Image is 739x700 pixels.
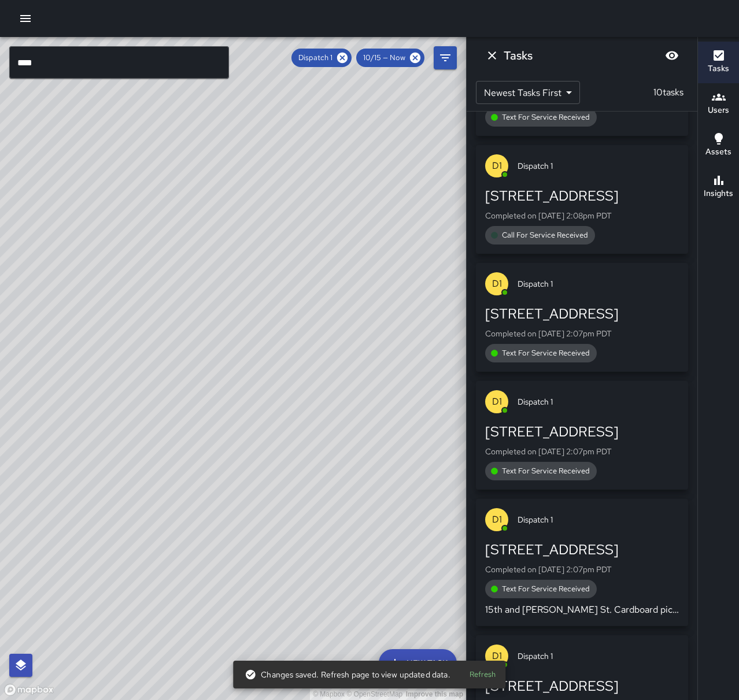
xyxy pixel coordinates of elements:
[698,83,739,125] button: Users
[495,229,595,241] span: Call For Service Received
[708,104,729,117] h6: Users
[476,499,688,626] button: D1Dispatch 1[STREET_ADDRESS]Completed on [DATE] 2:07pm PDTText For Service Received15th and [PERS...
[291,49,352,67] div: Dispatch 1
[485,187,679,205] div: [STREET_ADDRESS]
[485,540,679,559] div: [STREET_ADDRESS]
[698,42,739,83] button: Tasks
[518,650,679,662] span: Dispatch 1
[495,465,597,477] span: Text For Service Received
[291,52,339,64] span: Dispatch 1
[649,86,688,99] p: 10 tasks
[356,49,424,67] div: 10/15 — Now
[492,513,502,527] p: D1
[660,44,683,67] button: Blur
[379,649,457,677] button: New Task
[485,677,679,695] div: [STREET_ADDRESS]
[698,166,739,208] button: Insights
[518,514,679,525] span: Dispatch 1
[356,52,412,64] span: 10/15 — Now
[518,278,679,290] span: Dispatch 1
[485,305,679,323] div: [STREET_ADDRESS]
[698,125,739,166] button: Assets
[518,396,679,408] span: Dispatch 1
[485,603,679,617] p: 15th and [PERSON_NAME] St. Cardboard pickup. Assigned E1.
[495,583,597,595] span: Text For Service Received
[476,81,580,104] div: Newest Tasks First
[518,160,679,172] span: Dispatch 1
[704,187,733,200] h6: Insights
[476,381,688,490] button: D1Dispatch 1[STREET_ADDRESS]Completed on [DATE] 2:07pm PDTText For Service Received
[476,145,688,254] button: D1Dispatch 1[STREET_ADDRESS]Completed on [DATE] 2:08pm PDTCall For Service Received
[495,112,597,123] span: Text For Service Received
[434,46,457,69] button: Filters
[492,649,502,663] p: D1
[464,666,501,684] button: Refresh
[708,62,729,75] h6: Tasks
[476,263,688,372] button: D1Dispatch 1[STREET_ADDRESS]Completed on [DATE] 2:07pm PDTText For Service Received
[485,446,679,457] p: Completed on [DATE] 2:07pm PDT
[492,159,502,173] p: D1
[485,210,679,221] p: Completed on [DATE] 2:08pm PDT
[485,564,679,575] p: Completed on [DATE] 2:07pm PDT
[245,664,450,685] div: Changes saved. Refresh page to view updated data.
[495,347,597,359] span: Text For Service Received
[492,395,502,409] p: D1
[705,146,731,158] h6: Assets
[485,328,679,339] p: Completed on [DATE] 2:07pm PDT
[504,46,533,65] h6: Tasks
[485,423,679,441] div: [STREET_ADDRESS]
[481,44,504,67] button: Dismiss
[492,277,502,291] p: D1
